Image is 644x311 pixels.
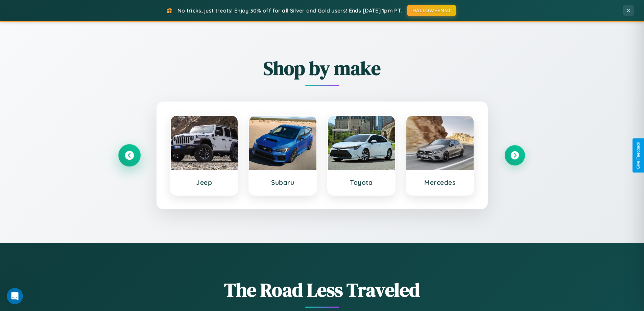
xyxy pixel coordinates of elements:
[256,178,310,186] h3: Subaru
[177,7,402,14] span: No tricks, just treats! Enjoy 30% off for all Silver and Gold users! Ends [DATE] 1pm PT.
[119,277,525,303] h1: The Road Less Traveled
[119,55,525,81] h2: Shop by make
[7,288,23,304] iframe: Intercom live chat
[413,178,467,186] h3: Mercedes
[407,5,456,16] button: HALLOWEEN30
[335,178,388,186] h3: Toyota
[177,178,231,186] h3: Jeep
[636,142,641,169] div: Give Feedback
